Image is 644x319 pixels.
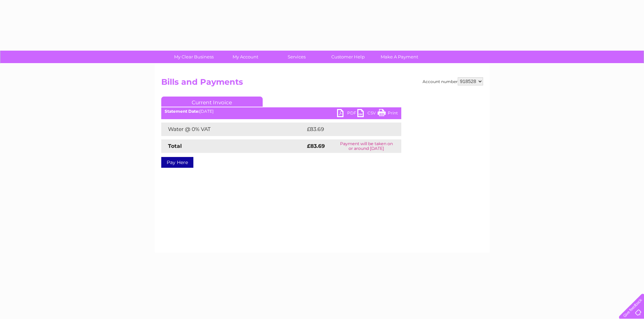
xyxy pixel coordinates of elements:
[165,109,199,114] b: Statement Date:
[423,77,483,85] div: Account number
[161,77,483,90] h2: Bills and Payments
[161,123,305,136] td: Water @ 0% VAT
[166,51,222,63] a: My Clear Business
[378,109,398,119] a: Print
[161,109,401,114] div: [DATE]
[168,143,182,149] strong: Total
[305,123,388,136] td: £83.69
[357,109,378,119] a: CSV
[161,157,193,168] a: Pay Here
[217,51,273,63] a: My Account
[372,51,427,63] a: Make A Payment
[337,109,357,119] a: PDF
[307,143,325,149] strong: £83.69
[320,51,376,63] a: Customer Help
[269,51,325,63] a: Services
[161,97,263,107] a: Current Invoice
[332,139,401,153] td: Payment will be taken on or around [DATE]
